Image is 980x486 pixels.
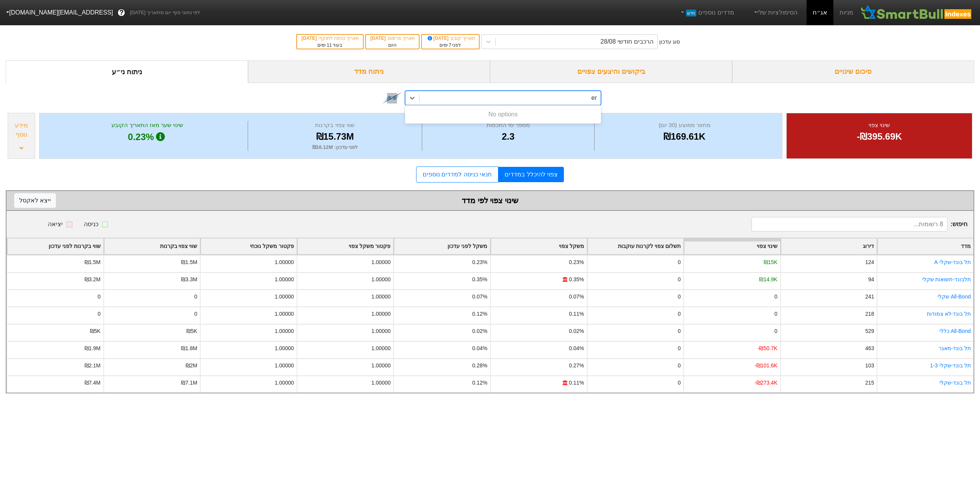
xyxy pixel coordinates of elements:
div: 0.02% [569,327,584,335]
a: צפוי להיכלל במדדים [498,167,564,182]
div: ₪1.5M [181,258,197,266]
span: ? [119,8,124,18]
div: Toggle SortBy [684,238,780,254]
div: Toggle SortBy [491,238,587,254]
div: 0 [678,362,681,370]
div: 0 [678,276,681,284]
div: 1.00000 [371,344,390,352]
div: 0 [678,258,681,266]
div: מספר ימי התכסות [424,121,592,130]
div: Toggle SortBy [104,238,200,254]
div: 0.07% [569,293,584,301]
a: תל בונד-שקלי 1-3 [930,362,971,369]
div: תאריך פרסום : [370,35,415,42]
div: שווי צפוי בקרנות [250,121,420,130]
div: 2.3 [424,130,592,144]
div: 1.00000 [371,258,390,266]
div: 1.00000 [275,310,294,318]
div: 1.00000 [371,362,390,370]
div: -₪273.4K [755,379,777,387]
div: 0 [774,327,777,335]
div: 0.07% [472,293,487,301]
span: לפי נתוני סוף יום מתאריך [DATE] [130,9,200,16]
div: 0 [678,327,681,335]
a: תל בונד-שקלי [939,380,971,386]
div: ניתוח מדד [248,60,490,83]
div: Toggle SortBy [394,238,490,254]
div: 0.23% [569,258,584,266]
div: 1.00000 [371,276,390,284]
div: 0 [774,293,777,301]
div: 1.00000 [275,327,294,335]
div: 124 [865,258,874,266]
div: 0 [678,310,681,318]
div: ₪3.2M [85,276,101,284]
a: תלבונד-תשואות שקלי [922,276,971,282]
img: tase link [382,88,402,108]
a: תל בונד-מאגר [939,345,971,351]
div: ₪15.73M [250,130,420,144]
div: 0 [194,293,198,301]
div: 0.12% [472,379,487,387]
div: 1.00000 [371,379,390,387]
div: ₪2.1M [85,362,101,370]
div: 0 [678,293,681,301]
div: לפני ימים [426,42,475,49]
a: תל בונד-שקלי A [934,259,971,265]
div: 0 [98,310,101,318]
div: ₪5K [90,327,101,335]
div: ניתוח ני״ע [6,60,248,83]
div: 94 [868,276,874,284]
a: תל בונד-לא צמודות [927,311,971,317]
div: 463 [865,344,874,352]
div: הרכבים חודשי 28/08 [601,37,653,46]
div: 529 [865,327,874,335]
div: ₪5K [186,327,197,335]
div: 1.00000 [275,276,294,284]
div: לפני עדכון : ₪16.12M [250,144,420,151]
div: 218 [865,310,874,318]
div: 241 [865,293,874,301]
div: 1.00000 [371,293,390,301]
span: [DATE] [302,36,318,41]
div: 0 [774,310,777,318]
img: SmartBull [859,5,974,20]
a: All-Bond שקלי [938,294,971,300]
div: 0.02% [472,327,487,335]
div: תאריך כניסה לתוקף : [301,35,359,42]
div: 1.00000 [275,344,294,352]
div: Toggle SortBy [201,238,297,254]
div: 0.11% [569,310,584,318]
div: -₪395.69K [796,130,962,144]
div: ₪1.5M [85,258,101,266]
button: ייצא לאקסל [14,193,56,208]
div: Toggle SortBy [7,238,103,254]
a: תנאי כניסה למדדים נוספים [416,166,498,183]
div: שינוי צפוי לפי מדד [14,195,966,206]
div: No options [405,107,601,122]
div: 0 [98,293,101,301]
a: All-Bond כללי [939,328,971,334]
div: ₪1.8M [181,344,197,352]
div: ₪1.9M [85,344,101,352]
div: ₪15K [764,258,777,266]
div: 1.00000 [275,258,294,266]
span: 11 [327,42,332,48]
div: ₪3.3M [181,276,197,284]
div: 103 [865,362,874,370]
div: יציאה [48,220,63,229]
input: 8 רשומות... [751,217,947,232]
span: [DATE] [371,36,387,41]
div: ₪7.1M [181,379,197,387]
div: סיכום שינויים [732,60,975,83]
div: ₪7.4M [85,379,101,387]
span: חדש [686,10,696,16]
div: מידע נוסף [10,121,33,139]
div: כניסה [84,220,98,229]
div: -₪101.6K [755,362,777,370]
div: 0.35% [472,276,487,284]
div: 0.23% [472,258,487,266]
div: סוג עדכון [659,38,680,46]
div: 1.00000 [371,310,390,318]
div: שינוי שער מאז התאריך הקובע [49,121,246,130]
